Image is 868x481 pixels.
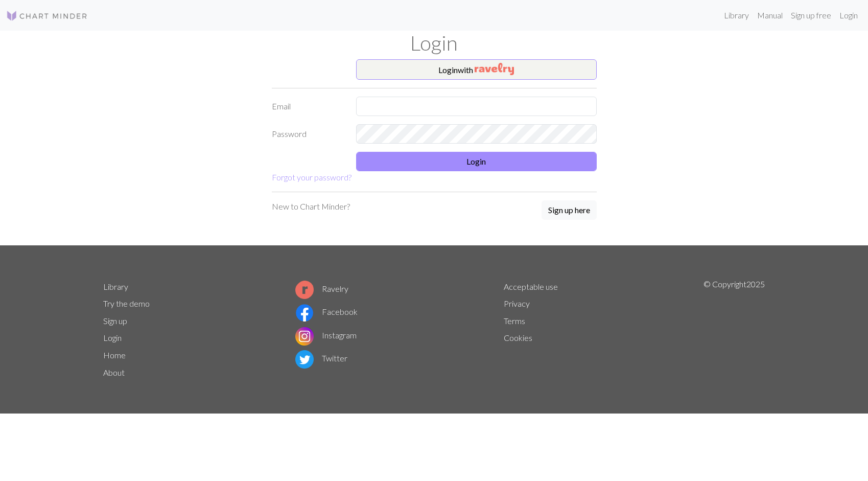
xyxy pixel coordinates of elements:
[356,59,597,80] button: Loginwith
[103,368,125,377] a: About
[103,282,128,291] a: Library
[295,304,314,322] img: Facebook logo
[103,333,122,342] a: Login
[272,200,350,213] p: New to Chart Minder?
[103,299,150,308] a: Try the demo
[295,284,348,293] a: Ravelry
[103,350,126,360] a: Home
[703,278,765,381] p: © Copyright 2025
[97,31,771,55] h1: Login
[504,333,532,342] a: Cookies
[542,200,597,220] button: Sign up here
[475,63,514,75] img: Ravelry
[753,5,787,26] a: Manual
[295,281,314,299] img: Ravelry logo
[295,327,314,346] img: Instagram logo
[835,5,862,26] a: Login
[295,307,358,316] a: Facebook
[504,316,525,326] a: Terms
[356,152,597,171] button: Login
[295,353,347,363] a: Twitter
[787,5,835,26] a: Sign up free
[295,350,314,369] img: Twitter logo
[542,200,597,221] a: Sign up here
[720,5,753,26] a: Library
[504,282,558,291] a: Acceptable use
[266,97,350,116] label: Email
[504,299,530,308] a: Privacy
[272,172,351,182] a: Forgot your password?
[103,316,127,326] a: Sign up
[266,124,350,144] label: Password
[6,10,88,22] img: Logo
[295,330,357,340] a: Instagram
